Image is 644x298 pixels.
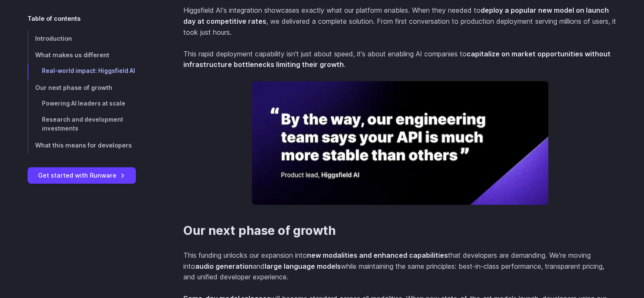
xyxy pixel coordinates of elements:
[28,96,156,112] a: Powering AI leaders at scale
[265,262,341,270] strong: large language models
[28,137,156,153] a: What this means for developers
[183,250,617,283] p: This funding unlocks our expansion into that developers are demanding. We're moving into and whil...
[183,223,336,238] a: Our next phase of growth
[28,47,156,63] a: What makes us different
[183,5,617,38] p: Higgsfield AI's integration showcases exactly what our platform enables. When they needed to , we...
[35,51,109,58] span: What makes us different
[28,112,156,137] a: Research and development investments
[35,142,132,149] span: What this means for developers
[28,63,156,79] a: Real-world impact: Higgsfield AI
[307,251,448,259] strong: new modalities and enhanced capabilities
[35,84,112,91] span: Our next phase of growth
[183,6,609,25] strong: deploy a popular new model on launch day at competitive rates
[252,81,548,205] img: Quote from Higgsfield AI product lead: 'By the way, our engineering team says your API is much mo...
[28,79,156,96] a: Our next phase of growth
[42,100,125,107] span: Powering AI leaders at scale
[42,116,123,132] span: Research and development investments
[35,35,72,42] span: Introduction
[28,14,80,23] span: Table of contents
[42,67,135,74] span: Real-world impact: Higgsfield AI
[195,262,253,270] strong: audio generation
[28,30,156,47] a: Introduction
[183,49,617,70] p: This rapid deployment capability isn't just about speed, it's about enabling AI companies to .
[28,167,136,184] a: Get started with Runware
